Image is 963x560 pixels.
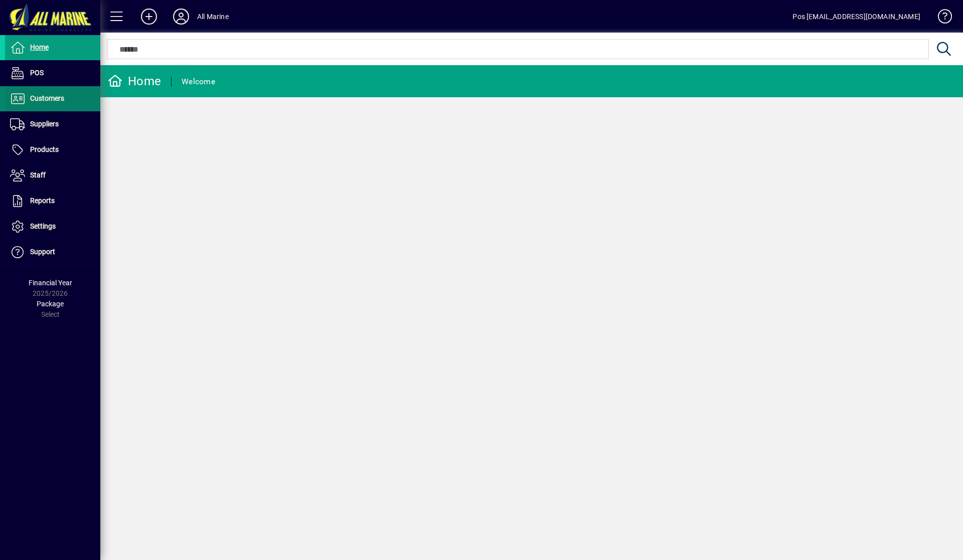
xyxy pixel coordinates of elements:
[5,86,100,111] a: Customers
[30,248,55,256] span: Support
[5,214,100,239] a: Settings
[792,9,920,25] div: Pos [EMAIL_ADDRESS][DOMAIN_NAME]
[37,300,64,308] span: Package
[30,197,55,205] span: Reports
[30,120,59,128] span: Suppliers
[30,222,56,230] span: Settings
[5,189,100,214] a: Reports
[930,2,950,35] a: Knowledge Base
[30,69,44,77] span: POS
[182,74,215,90] div: Welcome
[5,137,100,162] a: Products
[133,8,165,26] button: Add
[30,94,64,102] span: Customers
[5,240,100,265] a: Support
[197,9,229,25] div: All Marine
[5,61,100,86] a: POS
[108,73,161,89] div: Home
[30,43,49,51] span: Home
[29,279,72,287] span: Financial Year
[30,145,59,153] span: Products
[5,112,100,137] a: Suppliers
[165,8,197,26] button: Profile
[5,163,100,188] a: Staff
[30,171,46,179] span: Staff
